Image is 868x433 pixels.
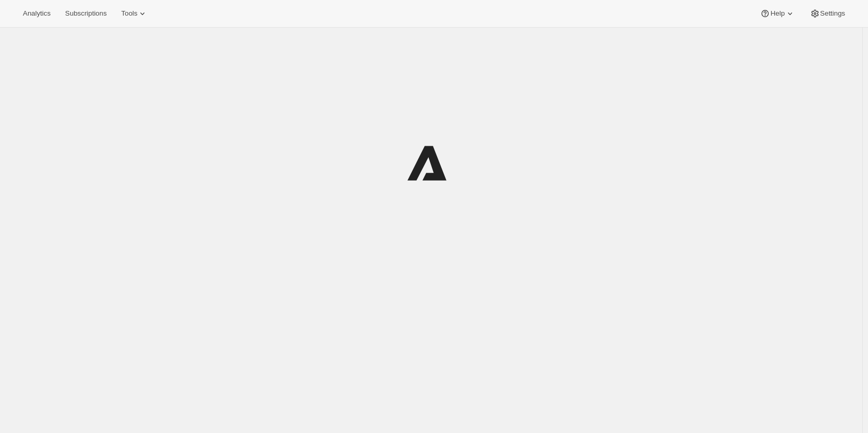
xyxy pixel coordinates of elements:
button: Settings [804,6,851,21]
button: Tools [115,6,154,21]
button: Analytics [17,6,57,21]
span: Analytics [23,9,50,18]
span: Subscriptions [65,9,107,18]
button: Subscriptions [59,6,113,21]
span: Tools [121,9,137,18]
span: Help [770,9,784,18]
span: Settings [820,9,845,18]
button: Help [754,6,801,21]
